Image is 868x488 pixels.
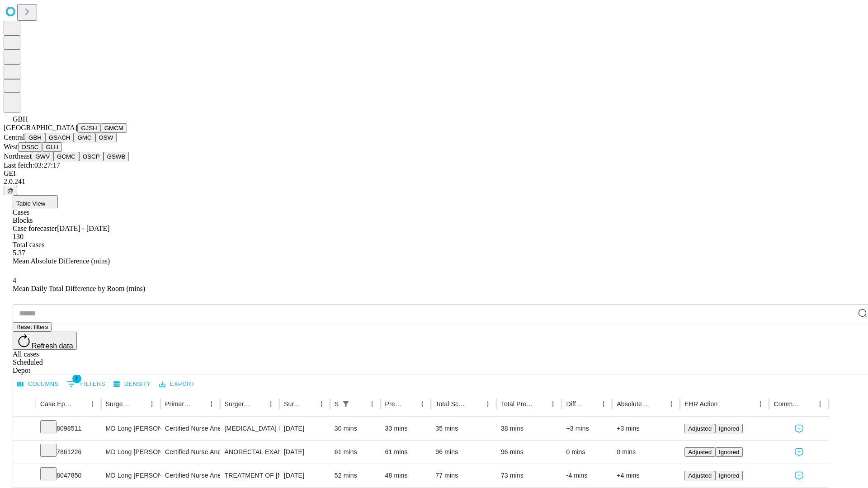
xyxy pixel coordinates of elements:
span: Ignored [719,425,739,432]
span: Total cases [13,241,44,249]
span: Refresh data [32,342,73,350]
span: Last fetch: 03:27:17 [4,161,60,169]
span: Mean Daily Total Difference by Room (mins) [13,285,145,292]
button: Sort [469,398,481,410]
div: Total Scheduled Duration [435,400,468,408]
span: Central [4,133,25,141]
div: 30 mins [335,417,376,440]
button: Select columns [15,377,61,391]
span: West [4,143,18,150]
button: OSW [95,133,117,142]
button: Sort [74,398,86,410]
button: GMCM [101,123,127,133]
button: Ignored [715,424,743,433]
button: Sort [133,398,146,410]
div: 52 mins [335,464,376,487]
button: Sort [718,398,731,410]
button: Adjusted [684,471,715,480]
span: Ignored [719,449,739,455]
button: GJSH [77,123,101,133]
div: 33 mins [385,417,427,440]
div: Comments [774,400,800,408]
span: Reset filters [16,324,48,330]
div: 96 mins [501,441,557,464]
button: Adjusted [684,424,715,433]
span: [DATE] - [DATE] [57,225,109,232]
button: Menu [315,398,328,410]
button: Density [111,377,153,391]
div: MD Long [PERSON_NAME] [106,417,156,440]
span: 4 [13,277,16,284]
div: 73 mins [501,464,557,487]
button: Menu [597,398,610,410]
div: 38 mins [501,417,557,440]
span: 130 [13,233,24,240]
div: Certified Nurse Anesthetist [165,464,215,487]
button: Menu [366,398,378,410]
div: 8098511 [40,417,97,440]
div: -4 mins [566,464,608,487]
div: 8047850 [40,464,97,487]
button: GSWB [104,152,129,161]
button: GSACH [45,133,74,142]
div: 0 mins [617,441,675,464]
span: Table View [16,200,45,207]
div: 48 mins [385,464,427,487]
span: Adjusted [688,472,712,479]
button: Sort [652,398,665,410]
button: @ [4,186,17,195]
button: OSCP [79,152,104,161]
div: 7861226 [40,441,97,464]
span: GBH [13,115,28,123]
div: Surgeon Name [106,400,132,408]
button: Expand [18,421,31,437]
div: [DATE] [284,441,325,464]
span: Case forecaster [13,225,57,232]
div: Absolute Difference [617,400,651,408]
div: Predicted In Room Duration [385,400,403,408]
button: Export [157,377,197,391]
div: 1 active filter [340,398,352,410]
div: Certified Nurse Anesthetist [165,417,215,440]
button: Expand [18,468,31,484]
button: Reset filters [13,322,52,332]
div: +3 mins [617,417,675,440]
div: [DATE] [284,417,325,440]
div: 35 mins [435,417,492,440]
button: Sort [252,398,264,410]
button: GMC [74,133,95,142]
button: Menu [416,398,429,410]
div: Difference [566,400,584,408]
button: Expand [18,445,31,460]
span: Mean Absolute Difference (mins) [13,257,110,265]
div: Total Predicted Duration [501,400,533,408]
span: Adjusted [688,449,712,455]
div: GEI [4,169,864,178]
div: 77 mins [435,464,492,487]
button: Refresh data [13,332,77,350]
button: GCMC [53,152,79,161]
button: Sort [193,398,205,410]
div: +3 mins [566,417,608,440]
button: Menu [547,398,559,410]
button: Sort [801,398,814,410]
button: Show filters [340,398,352,410]
div: 2.0.241 [4,178,864,186]
div: 96 mins [435,441,492,464]
div: Surgery Date [284,400,302,408]
div: MD Long [PERSON_NAME] [106,441,156,464]
div: 0 mins [566,441,608,464]
button: GLH [42,142,61,152]
button: Adjusted [684,447,715,457]
div: Surgery Name [225,400,251,408]
span: 1 [72,374,81,383]
button: Ignored [715,447,743,457]
span: @ [7,187,14,194]
button: Menu [264,398,277,410]
button: Menu [86,398,99,410]
button: Sort [403,398,416,410]
button: Table View [13,195,58,208]
button: Menu [481,398,494,410]
div: Primary Service [165,400,191,408]
button: Sort [534,398,547,410]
